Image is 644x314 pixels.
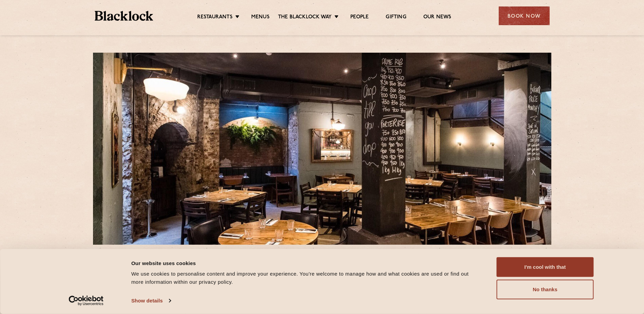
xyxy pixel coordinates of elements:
a: The Blacklock Way [278,14,332,21]
img: BL_Textured_Logo-footer-cropped.svg [95,11,153,21]
a: People [350,14,369,21]
button: I'm cool with that [497,257,594,277]
a: Menus [251,14,270,21]
button: No thanks [497,280,594,299]
div: We use cookies to personalise content and improve your experience. You're welcome to manage how a... [131,270,481,286]
a: Restaurants [197,14,233,21]
div: Our website uses cookies [131,259,481,267]
div: Book Now [499,6,550,25]
a: Usercentrics Cookiebot - opens in a new window [56,296,116,306]
a: Gifting [386,14,406,21]
a: Our News [423,14,452,21]
a: Show details [131,296,171,306]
